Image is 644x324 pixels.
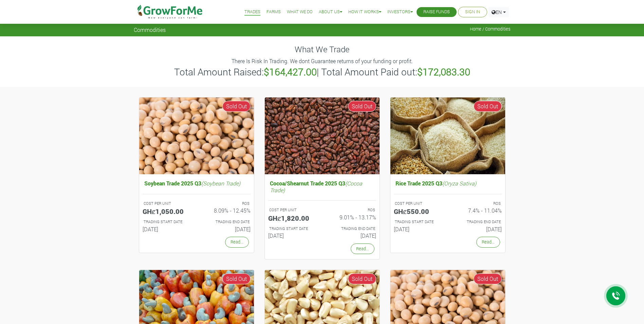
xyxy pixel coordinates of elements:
[394,178,502,235] a: Rice Trade 2025 Q3(Oryza Sativa) COST PER UNIT GHȼ550.00 ROS 7.4% - 11.04% TRADING START DATE [DA...
[202,226,251,232] h6: [DATE]
[143,178,251,235] a: Soybean Trade 2025 Q3(Soybean Trade) COST PER UNIT GHȼ1,050.00 ROS 8.09% - 12.45% TRADING START D...
[134,44,511,54] h4: What We Trade
[135,66,510,78] h3: Total Amount Raised: | Total Amount Paid out:
[203,219,250,225] p: Estimated Trading End Date
[394,207,443,215] h5: GHȼ550.00
[390,97,505,175] img: growforme image
[470,26,511,32] span: Home / Commodities
[266,8,281,16] a: Farms
[269,226,316,232] p: Estimated Trading Start Date
[143,226,191,232] h6: [DATE]
[143,178,251,188] h5: Soybean Trade 2025 Q3
[328,226,375,232] p: Estimated Trading End Date
[134,26,166,33] span: Commodities
[268,178,376,195] h5: Cocoa/Shearnut Trade 2025 Q3
[328,207,375,213] p: ROS
[139,97,254,175] img: growforme image
[264,66,317,78] b: $164,427.00
[268,232,317,239] h6: [DATE]
[203,201,250,206] p: ROS
[474,273,502,284] span: Sold Out
[201,180,240,187] i: (Soybean Trade)
[244,8,260,16] a: Trades
[287,8,313,16] a: What We Do
[465,8,480,16] a: Sign In
[387,8,413,16] a: Investors
[319,8,342,16] a: About Us
[348,101,376,112] span: Sold Out
[394,226,443,232] h6: [DATE]
[225,237,249,247] a: Read...
[144,219,190,225] p: Estimated Trading Start Date
[394,178,502,188] h5: Rice Trade 2025 Q3
[489,7,509,17] a: EN
[423,8,450,16] a: Raise Funds
[268,214,317,222] h5: GHȼ1,820.00
[395,219,442,225] p: Estimated Trading Start Date
[268,178,376,241] a: Cocoa/Shearnut Trade 2025 Q3(Cocoa Trade) COST PER UNIT GHȼ1,820.00 ROS 9.01% - 13.17% TRADING ST...
[222,273,251,284] span: Sold Out
[395,201,442,206] p: COST PER UNIT
[417,66,470,78] b: $172,083.30
[202,207,251,214] h6: 8.09% - 12.45%
[265,97,380,175] img: growforme image
[474,101,502,112] span: Sold Out
[327,232,376,239] h6: [DATE]
[454,219,501,225] p: Estimated Trading End Date
[453,207,502,214] h6: 7.4% - 11.04%
[270,180,362,193] i: (Cocoa Trade)
[348,8,381,16] a: How it Works
[453,226,502,232] h6: [DATE]
[476,237,500,247] a: Read...
[222,101,251,112] span: Sold Out
[327,214,376,220] h6: 9.01% - 13.17%
[135,57,510,65] p: There Is Risk In Trading. We dont Guarantee returns of your funding or profit.
[348,273,376,284] span: Sold Out
[143,207,191,215] h5: GHȼ1,050.00
[442,180,476,187] i: (Oryza Sativa)
[454,201,501,206] p: ROS
[144,201,190,206] p: COST PER UNIT
[269,207,316,213] p: COST PER UNIT
[351,244,374,254] a: Read...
